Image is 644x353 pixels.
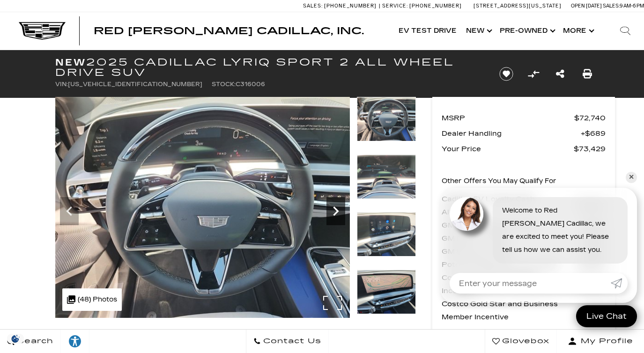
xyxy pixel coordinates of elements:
[461,12,495,50] a: New
[442,175,556,188] p: Other Offers You May Qualify For
[577,335,633,348] span: My Profile
[556,67,564,81] a: Share this New 2025 Cadillac LYRIQ Sport 2 All Wheel Drive SUV
[60,197,79,225] div: Previous
[576,305,637,327] a: Live Chat
[382,3,408,9] span: Service:
[442,142,606,155] a: Your Price $73,429
[442,297,578,324] span: Costco Gold Star and Business Member Incentive
[607,12,644,50] div: Search
[450,273,611,294] input: Enter your message
[303,3,323,9] span: Sales:
[442,111,606,125] a: MSRP $72,740
[493,197,628,264] div: Welcome to Red [PERSON_NAME] Cadillac, we are excited to meet you! Please tell us how we can assi...
[62,288,122,311] div: (48) Photos
[442,192,606,219] a: Cadillac EV Loyalty Cash Allowance $1,000
[236,81,265,88] span: C316006
[603,3,620,9] span: Sales:
[442,127,606,140] a: Dealer Handling $689
[68,81,202,88] span: [US_VEHICLE_IDENTIFICATION_NUMBER]
[442,142,574,155] span: Your Price
[574,111,606,125] span: $72,740
[442,192,578,219] span: Cadillac EV Loyalty Cash Allowance
[409,3,462,9] span: [PHONE_NUMBER]
[442,111,574,125] span: MSRP
[583,67,592,81] a: Print this New 2025 Cadillac LYRIQ Sport 2 All Wheel Drive SUV
[55,57,86,68] strong: New
[557,330,644,353] button: Open user profile menu
[442,127,581,140] span: Dealer Handling
[55,97,350,318] img: New 2025 Nimbus Metallic Cadillac Sport 2 image 19
[55,57,484,78] h1: 2025 Cadillac LYRIQ Sport 2 All Wheel Drive SUV
[558,12,597,50] button: More
[394,12,461,50] a: EV Test Drive
[94,25,364,37] span: Red [PERSON_NAME] Cadillac, Inc.
[379,3,464,8] a: Service: [PHONE_NUMBER]
[582,311,631,322] span: Live Chat
[246,330,329,353] a: Contact Us
[326,197,345,225] div: Next
[324,3,377,9] span: [PHONE_NUMBER]
[611,273,628,294] a: Submit
[55,81,68,88] span: VIN:
[485,330,557,353] a: Glovebox
[5,334,26,344] section: Click to Open Cookie Consent Modal
[61,334,89,348] div: Explore your accessibility options
[620,3,644,9] span: 9 AM-6 PM
[581,127,606,140] span: $689
[357,154,416,199] img: New 2025 Nimbus Metallic Cadillac Sport 2 image 20
[303,3,379,8] a: Sales: [PHONE_NUMBER]
[574,142,606,155] span: $73,429
[212,81,236,88] span: Stock:
[495,12,558,50] a: Pre-Owned
[357,270,416,314] img: New 2025 Nimbus Metallic Cadillac Sport 2 image 22
[496,66,517,81] button: Save vehicle
[571,3,602,9] span: Open [DATE]
[474,3,562,9] a: [STREET_ADDRESS][US_STATE]
[357,97,416,141] img: New 2025 Nimbus Metallic Cadillac Sport 2 image 19
[578,304,606,317] span: $1,000
[61,330,89,353] a: Explore your accessibility options
[19,22,66,40] img: Cadillac Dark Logo with Cadillac White Text
[94,26,364,36] a: Red [PERSON_NAME] Cadillac, Inc.
[15,335,53,348] span: Search
[357,212,416,257] img: New 2025 Nimbus Metallic Cadillac Sport 2 image 21
[261,335,321,348] span: Contact Us
[442,297,606,324] a: Costco Gold Star and Business Member Incentive $1,000
[450,197,483,231] img: Agent profile photo
[500,335,549,348] span: Glovebox
[526,67,540,81] button: Compare Vehicle
[5,334,26,344] img: Opt-Out Icon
